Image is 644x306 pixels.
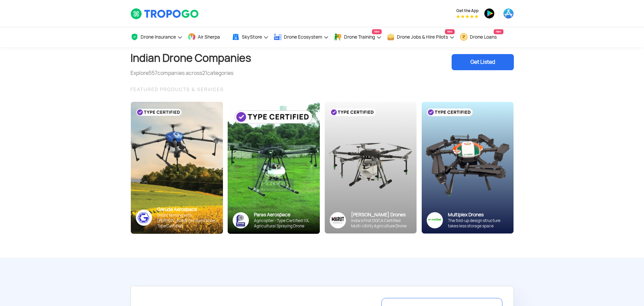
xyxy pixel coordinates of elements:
div: Smart farming with [PERSON_NAME]’s Kisan Drone - Type Certified [157,213,218,229]
img: ic_appstore.png [503,8,514,19]
a: Drone Jobs & Hire PilotsNew [387,27,455,47]
span: Drone Insurance [141,34,176,40]
span: Drone Training [344,34,375,40]
a: Drone TrainingNew [334,27,382,47]
img: App Raking [456,15,478,18]
div: Agricopter - Type Certified 10L Agricultural Spraying Drone [254,218,315,229]
span: Drone Ecosystem [284,34,322,40]
img: ic_playstore.png [484,8,495,19]
span: New [494,29,503,34]
img: ic_garuda_sky.png [136,210,152,226]
span: Get the App [456,8,479,13]
img: bg_multiplex_sky.png [421,102,514,234]
span: 21 [202,70,207,77]
img: ic_multiplex_sky.png [426,212,443,228]
div: Garuda Aerospace [157,206,218,213]
div: [PERSON_NAME] Drones [351,212,412,218]
h1: Indian Drone Companies [130,47,251,69]
span: SkyStore [242,34,262,40]
img: bg_marut_sky.png [325,102,417,233]
div: Multiplex Drones [448,212,508,218]
div: Explore companies across categories [130,69,251,77]
a: Drone LoansNew [460,27,503,47]
span: Drone Jobs & Hire Pilots [397,34,448,40]
span: Drone Loans [470,34,497,40]
img: paras-card.png [228,102,320,234]
img: bg_garuda_sky.png [131,102,223,234]
div: India’s First DGCA Certified Multi-Utility Agriculture Drone [351,218,412,229]
a: Drone Insurance [130,27,183,47]
span: New [372,29,382,34]
span: New [445,29,455,34]
span: Air Sherpa [198,34,220,40]
div: The fold-up design structure takes less storage space [448,218,508,229]
a: Air Sherpa [188,27,227,47]
img: Group%2036313.png [330,212,346,228]
div: Paras Aerospace [254,212,315,218]
a: Drone Ecosystem [274,27,329,47]
a: SkyStore [232,27,269,47]
div: Get Listed [452,54,514,70]
div: FEATURED PRODUCTS & SERVICES [130,85,514,93]
img: paras-logo-banner.png [233,212,249,228]
img: TropoGo Logo [130,8,199,19]
span: 557 [149,70,157,77]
